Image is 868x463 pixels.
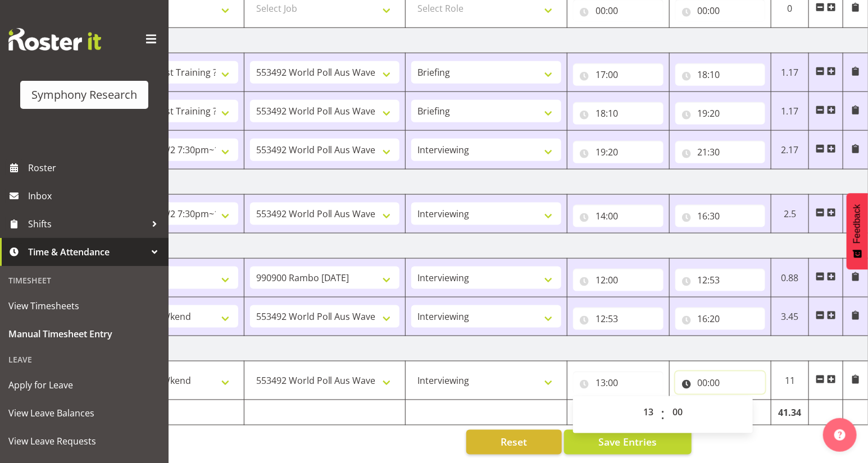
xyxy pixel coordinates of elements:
[3,399,166,427] a: View Leave Balances
[771,400,809,425] td: 41.34
[675,372,766,394] input: Click to select...
[573,141,664,163] input: Click to select...
[28,187,163,204] span: Inbox
[501,435,527,450] span: Reset
[573,63,664,86] input: Click to select...
[28,216,146,232] span: Shifts
[573,308,664,330] input: Click to select...
[8,326,160,342] span: Manual Timesheet Entry
[3,292,166,320] a: View Timesheets
[675,269,766,291] input: Click to select...
[8,405,160,421] span: View Leave Balances
[3,371,166,399] a: Apply for Leave
[675,308,766,330] input: Click to select...
[847,193,868,269] button: Feedback - Show survey
[573,269,664,291] input: Click to select...
[771,361,809,400] td: 11
[771,259,809,297] td: 0.88
[661,401,665,429] span: :
[598,435,657,450] span: Save Entries
[834,429,846,441] img: help-xxl-2.png
[3,427,166,455] a: View Leave Requests
[466,430,562,455] button: Reset
[573,102,664,125] input: Click to select...
[8,28,101,51] img: Rosterit website logo
[3,269,166,292] div: Timesheet
[3,320,166,348] a: Manual Timesheet Entry
[573,205,664,227] input: Click to select...
[8,297,160,314] span: View Timesheets
[771,297,809,336] td: 3.45
[573,372,664,394] input: Click to select...
[31,86,137,103] div: Symphony Research
[675,63,766,86] input: Click to select...
[771,92,809,131] td: 1.17
[28,244,146,260] span: Time & Attendance
[675,205,766,227] input: Click to select...
[8,433,160,450] span: View Leave Requests
[3,348,166,371] div: Leave
[564,430,692,455] button: Save Entries
[8,377,160,393] span: Apply for Leave
[28,159,163,176] span: Roster
[771,53,809,92] td: 1.17
[675,141,766,163] input: Click to select...
[771,195,809,233] td: 2.5
[675,102,766,125] input: Click to select...
[771,131,809,169] td: 2.17
[852,204,862,244] span: Feedback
